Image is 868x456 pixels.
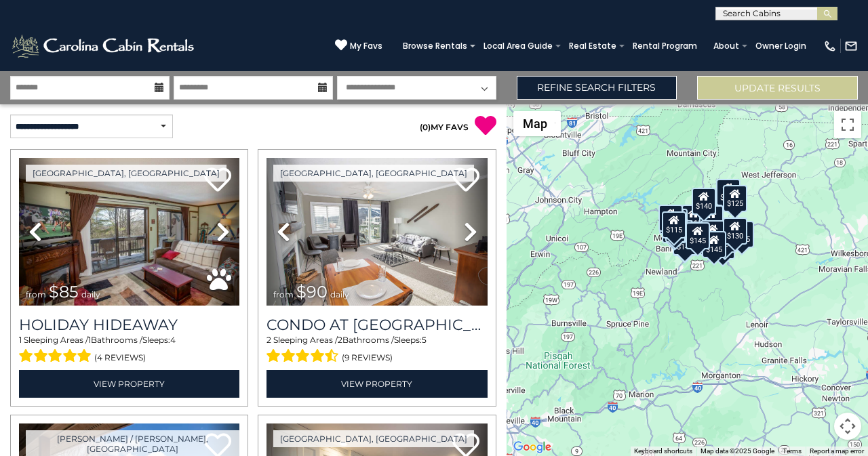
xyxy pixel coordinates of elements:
[420,122,431,132] span: ( )
[703,231,727,258] div: $145
[517,76,677,100] a: Refine Search Filters
[707,37,746,56] a: About
[267,370,487,398] a: View Property
[658,204,683,231] div: $125
[663,211,687,238] div: $115
[510,438,555,456] a: Open this area in Google Maps (opens a new window)
[342,349,393,367] span: (9 reviews)
[267,335,271,345] span: 2
[730,221,754,248] div: $115
[562,37,623,56] a: Real Estate
[673,229,697,256] div: $140
[701,220,725,247] div: $140
[711,232,735,259] div: $125
[267,158,487,306] img: thumbnail_163280808.jpeg
[834,413,861,440] button: Map camera controls
[666,215,686,242] div: $90
[19,335,22,345] span: 1
[810,447,864,455] a: Report a map error
[19,370,239,398] a: View Property
[452,166,479,195] a: Add to favorites
[749,37,813,56] a: Owner Login
[723,217,747,245] div: $130
[330,289,349,299] span: daily
[81,289,100,299] span: daily
[26,165,226,182] a: [GEOGRAPHIC_DATA], [GEOGRAPHIC_DATA]
[634,447,692,456] button: Keyboard shortcuts
[823,39,837,53] img: phone-regular-white.png
[663,215,687,243] div: $145
[26,289,46,299] span: from
[682,205,706,232] div: $115
[717,179,741,206] div: $110
[10,33,198,60] img: White-1-2.png
[692,188,716,215] div: $140
[673,228,698,255] div: $140
[422,122,428,132] span: 0
[513,111,561,136] button: Change map style
[477,37,559,56] a: Local Area Guide
[420,122,469,132] a: (0)MY FAVS
[267,316,487,334] h3: Condo at Pinnacle Inn Resort
[273,165,474,182] a: [GEOGRAPHIC_DATA], [GEOGRAPHIC_DATA]
[422,335,427,345] span: 5
[686,222,710,249] div: $145
[834,111,861,138] button: Toggle fullscreen view
[697,76,858,100] button: Update Results
[783,447,802,455] a: Terms
[49,282,79,302] span: $85
[267,316,487,334] a: Condo at [GEOGRAPHIC_DATA]
[273,430,474,447] a: [GEOGRAPHIC_DATA], [GEOGRAPHIC_DATA]
[267,334,487,367] div: Sleeping Areas / Bathrooms / Sleeps:
[626,37,704,56] a: Rental Program
[88,335,91,345] span: 1
[19,334,239,367] div: Sleeping Areas / Bathrooms / Sleeps:
[19,158,239,306] img: thumbnail_163267576.jpeg
[296,282,328,302] span: $90
[523,117,547,131] span: Map
[350,40,382,52] span: My Favs
[701,447,774,455] span: Map data ©2025 Google
[273,289,294,299] span: from
[510,438,555,456] img: Google
[396,37,474,56] a: Browse Rentals
[94,349,146,367] span: (4 reviews)
[723,185,747,212] div: $125
[335,39,382,53] a: My Favs
[170,335,176,345] span: 4
[338,335,342,345] span: 2
[700,205,724,232] div: $135
[19,316,239,334] a: Holiday Hideaway
[844,39,858,53] img: mail-regular-white.png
